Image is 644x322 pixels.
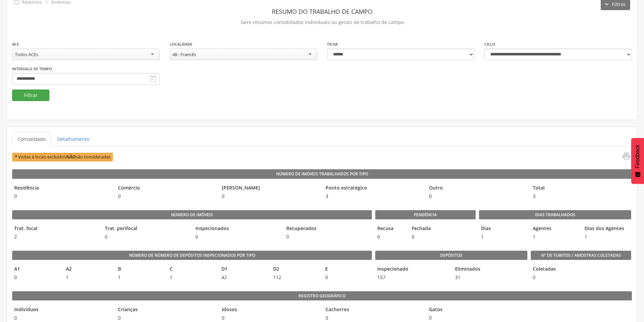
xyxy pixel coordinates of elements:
[631,138,644,184] button: Feedback - Mostrar pesquisa
[64,274,112,281] span: 1
[12,42,19,47] label: ACE
[531,233,579,240] span: 1
[410,233,441,240] span: 0
[116,193,216,200] span: 0
[582,233,631,240] span: 1
[15,51,38,57] div: Todos ACEs
[52,132,95,146] a: Detalhamento
[582,225,631,233] legend: Dias dos Agentes
[375,251,527,260] legend: Depósitos
[327,42,338,47] label: Ficha
[193,225,281,233] legend: Inspecionados
[479,225,527,233] legend: Dias
[531,193,631,200] span: 3
[410,225,441,233] legend: Fechada
[116,184,216,192] legend: Comércio
[324,315,424,321] span: 0
[324,306,424,314] legend: Cachorros
[12,210,372,220] legend: Número de imóveis
[219,266,268,273] legend: D1
[427,193,527,200] span: 0
[219,274,268,281] span: 42
[220,193,320,200] span: 0
[116,266,164,273] legend: B
[149,75,157,83] i: 
[531,225,579,233] legend: Agentes
[271,266,319,273] legend: D2
[193,233,281,240] span: 0
[479,210,631,220] legend: Dias Trabalhados
[12,169,632,179] legend: Número de Imóveis Trabalhados por Tipo
[170,42,192,47] label: Localidade
[12,225,99,233] legend: Trat. focal
[531,184,631,192] legend: Total
[220,306,320,314] legend: Idosos
[323,266,372,273] legend: E
[618,151,631,163] a: 
[220,184,320,192] legend: [PERSON_NAME]
[427,184,527,192] legend: Outro
[271,274,319,281] span: 112
[427,315,527,321] span: 0
[375,266,450,273] legend: Inspecionado
[531,251,631,260] legend: Nº de Tubitos / Amostras coletadas
[12,233,99,240] span: 2
[484,42,495,47] label: Ciclo
[172,51,196,57] div: 48 - Francês
[12,184,113,192] legend: Residência
[375,274,450,281] span: 157
[12,90,49,101] button: Filtrar
[12,5,632,18] header: Resumo do Trabalho de Campo
[375,233,406,240] span: 0
[12,153,113,161] span: * Visitas à locais excluídos são consideradas
[12,251,372,260] legend: Número de Número de Depósitos Inspecionados por Tipo
[479,233,527,240] span: 1
[12,306,113,314] legend: Indivíduos
[12,66,52,72] label: Intervalo de Tempo
[427,306,527,314] legend: Gatos
[103,225,190,233] legend: Trat. perifocal
[168,274,216,281] span: 1
[12,291,632,301] legend: Registro geográfico
[531,274,536,281] span: 0
[622,151,631,161] i: 
[284,225,372,233] legend: Recuperados
[116,306,216,314] legend: Crianças
[103,233,190,240] span: 0
[12,315,113,321] span: 0
[12,266,61,273] legend: A1
[375,225,406,233] legend: Recusa
[64,266,112,273] legend: A2
[531,266,536,273] legend: Coletadas
[284,233,372,240] span: 0
[453,266,527,273] legend: Eliminados
[323,274,372,281] span: 0
[116,274,164,281] span: 1
[12,18,632,27] p: Gere resumos consolidados individuais ou gerais de trabalho de campo
[635,145,641,168] span: Feedback
[324,193,424,200] span: 3
[66,154,76,160] b: NÃO
[220,315,320,321] span: 0
[324,184,424,192] legend: Ponto estratégico
[168,266,216,273] legend: C
[375,210,476,220] legend: Pendência
[453,274,527,281] span: 31
[116,315,216,321] span: 0
[12,274,61,281] span: 0
[12,132,51,146] a: Consolidado
[12,193,113,200] span: 0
